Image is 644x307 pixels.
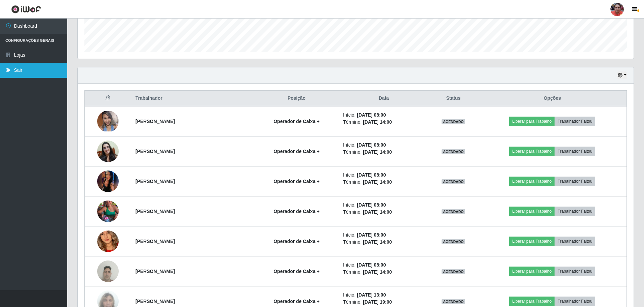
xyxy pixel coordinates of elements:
[442,239,465,244] span: AGENDADO
[357,172,386,178] time: [DATE] 08:00
[97,218,119,265] img: 1748920057634.jpeg
[357,292,386,298] time: [DATE] 13:00
[136,299,175,304] strong: [PERSON_NAME]
[509,117,555,126] button: Liberar para Trabalho
[509,177,555,186] button: Liberar para Trabalho
[343,119,424,126] li: Término:
[343,179,424,186] li: Término:
[363,209,392,215] time: [DATE] 14:00
[343,269,424,276] li: Término:
[136,239,175,244] strong: [PERSON_NAME]
[343,142,424,149] li: Início:
[363,119,392,125] time: [DATE] 14:00
[442,119,465,124] span: AGENDADO
[97,157,119,205] img: 1745291755814.jpeg
[509,237,555,246] button: Liberar para Trabalho
[442,149,465,154] span: AGENDADO
[555,297,595,306] button: Trabalhador Faltou
[97,141,119,162] img: 1754064940964.jpeg
[273,119,319,124] strong: Operador de Caixa +
[509,207,555,216] button: Liberar para Trabalho
[555,267,595,276] button: Trabalhador Faltou
[555,177,595,186] button: Trabalhador Faltou
[131,91,254,106] th: Trabalhador
[136,119,175,124] strong: [PERSON_NAME]
[273,209,319,214] strong: Operador de Caixa +
[343,232,424,239] li: Início:
[136,209,175,214] strong: [PERSON_NAME]
[509,147,555,156] button: Liberar para Trabalho
[11,5,41,13] img: CoreUI Logo
[343,209,424,216] li: Término:
[363,239,392,245] time: [DATE] 14:00
[136,179,175,184] strong: [PERSON_NAME]
[343,291,424,299] li: Início:
[428,91,478,106] th: Status
[357,112,386,118] time: [DATE] 08:00
[442,269,465,274] span: AGENDADO
[555,117,595,126] button: Trabalhador Faltou
[136,149,175,154] strong: [PERSON_NAME]
[343,239,424,246] li: Término:
[343,149,424,156] li: Término:
[363,299,392,305] time: [DATE] 19:00
[442,209,465,214] span: AGENDADO
[273,299,319,304] strong: Operador de Caixa +
[273,179,319,184] strong: Operador de Caixa +
[357,232,386,238] time: [DATE] 08:00
[97,111,119,131] img: 1667262197965.jpeg
[363,269,392,275] time: [DATE] 14:00
[509,267,555,276] button: Liberar para Trabalho
[509,297,555,306] button: Liberar para Trabalho
[273,239,319,244] strong: Operador de Caixa +
[363,179,392,185] time: [DATE] 14:00
[343,172,424,179] li: Início:
[339,91,428,106] th: Data
[97,192,119,231] img: 1744399618911.jpeg
[478,91,627,106] th: Opções
[555,237,595,246] button: Trabalhador Faltou
[273,269,319,274] strong: Operador de Caixa +
[136,269,175,274] strong: [PERSON_NAME]
[357,262,386,268] time: [DATE] 08:00
[97,257,119,285] img: 1751195397992.jpeg
[442,179,465,184] span: AGENDADO
[363,149,392,155] time: [DATE] 14:00
[357,202,386,208] time: [DATE] 08:00
[254,91,339,106] th: Posição
[357,142,386,148] time: [DATE] 08:00
[555,147,595,156] button: Trabalhador Faltou
[343,112,424,119] li: Início:
[343,299,424,306] li: Término:
[442,299,465,304] span: AGENDADO
[273,149,319,154] strong: Operador de Caixa +
[343,262,424,269] li: Início:
[555,207,595,216] button: Trabalhador Faltou
[343,202,424,209] li: Início:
